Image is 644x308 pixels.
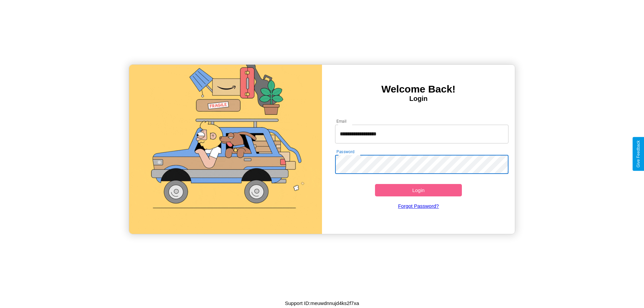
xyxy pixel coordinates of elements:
h3: Welcome Back! [322,83,515,95]
a: Forgot Password? [332,196,505,215]
img: gif [129,65,322,234]
p: Support ID: meuwdnnujd4ks2f7xa [285,299,359,308]
h4: Login [322,95,515,103]
button: Login [375,184,462,196]
label: Email [336,118,347,124]
div: Give Feedback [636,140,641,168]
label: Password [336,149,354,155]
